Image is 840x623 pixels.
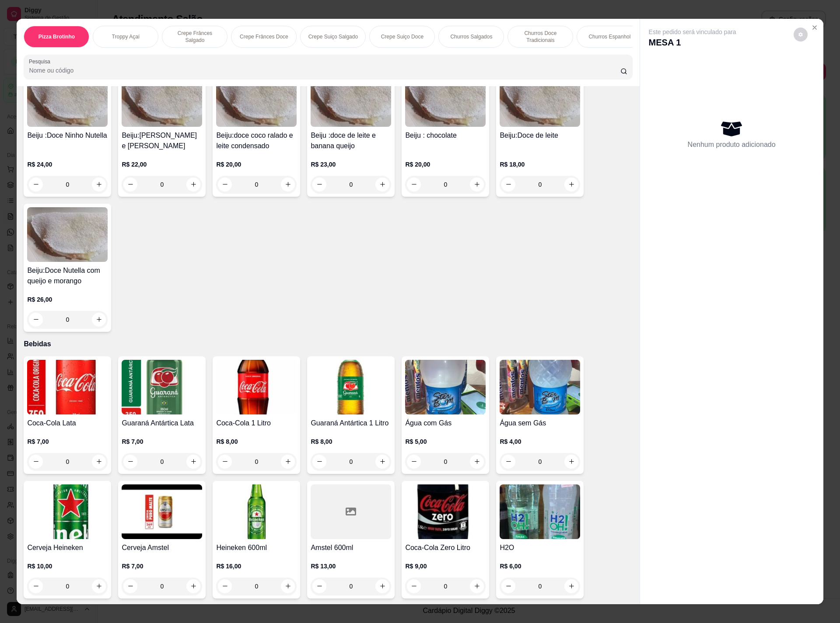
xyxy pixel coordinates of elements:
button: increase-product-quantity [470,178,484,191]
p: R$ 16,00 [216,562,297,571]
h4: Beiju:Doce de leite [500,130,580,141]
button: decrease-product-quantity [312,579,326,593]
p: R$ 8,00 [311,437,391,446]
button: decrease-product-quantity [123,579,137,593]
p: R$ 22,00 [122,160,202,169]
p: R$ 9,00 [405,562,486,571]
button: decrease-product-quantity [218,455,232,469]
button: increase-product-quantity [281,178,295,191]
button: increase-product-quantity [281,579,295,593]
button: increase-product-quantity [564,579,578,593]
p: Bebidas [24,339,632,349]
button: decrease-product-quantity [29,455,43,469]
img: product-image [122,484,202,539]
button: decrease-product-quantity [407,579,421,593]
h4: Heineken 600ml [216,543,297,553]
img: product-image [122,360,202,414]
p: Troppy Açaí [112,33,140,40]
h4: Água com Gás [405,418,486,428]
p: R$ 26,00 [27,295,108,304]
h4: Beiju:doce coco ralado e leite condensado [216,130,297,151]
h4: Coca-Cola Lata [27,418,108,428]
button: Close [808,21,822,35]
p: Churros Doce Tradicionais [515,30,566,44]
img: product-image [500,72,580,127]
p: R$ 20,00 [405,160,486,169]
img: product-image [216,484,297,539]
button: increase-product-quantity [281,455,295,469]
button: increase-product-quantity [564,178,578,191]
p: Este pedido será vinculado para [649,28,736,36]
p: R$ 20,00 [216,160,297,169]
p: R$ 8,00 [216,437,297,446]
h4: Guaraná Antártica Lata [122,418,202,428]
img: product-image [27,72,108,127]
h4: Coca-Cola 1 Litro [216,418,297,428]
p: Crepe Frânces Salgado [169,30,220,44]
p: R$ 18,00 [500,160,580,169]
p: Churros Espanhol [588,33,630,40]
button: decrease-product-quantity [501,455,515,469]
button: decrease-product-quantity [123,455,137,469]
button: increase-product-quantity [470,579,484,593]
button: decrease-product-quantity [29,313,43,327]
p: MESA 1 [649,36,736,49]
button: increase-product-quantity [564,455,578,469]
img: product-image [27,207,108,262]
button: decrease-product-quantity [123,178,137,191]
img: product-image [405,360,486,414]
h4: Amstel 600ml [311,543,391,553]
button: increase-product-quantity [186,455,200,469]
p: R$ 5,00 [405,437,486,446]
p: R$ 7,00 [122,437,202,446]
h4: Beiju : chocolate [405,130,486,141]
p: Crepe Suiço Salgado [308,33,358,40]
button: increase-product-quantity [470,455,484,469]
h4: Beiju :Doce Ninho Nutella [27,130,108,141]
button: decrease-product-quantity [407,178,421,191]
img: product-image [405,484,486,539]
button: increase-product-quantity [375,178,389,191]
button: increase-product-quantity [92,579,106,593]
p: Crepe Frânces Doce [240,33,288,40]
h4: Guaraná Antártica 1 Litro [311,418,391,428]
button: decrease-product-quantity [218,579,232,593]
button: increase-product-quantity [375,455,389,469]
img: product-image [405,72,486,127]
p: R$ 23,00 [311,160,391,169]
p: Pizza Brotinho [38,33,75,40]
img: product-image [500,360,580,414]
button: decrease-product-quantity [407,455,421,469]
img: product-image [500,484,580,539]
button: increase-product-quantity [92,455,106,469]
h4: Beiju:[PERSON_NAME] e [PERSON_NAME] [122,130,202,151]
p: R$ 10,00 [27,562,108,571]
button: decrease-product-quantity [29,178,43,191]
button: decrease-product-quantity [218,178,232,191]
button: decrease-product-quantity [501,178,515,191]
p: R$ 4,00 [500,437,580,446]
input: Pesquisa [29,66,620,75]
button: increase-product-quantity [375,579,389,593]
p: Crepe Suiço Doce [381,33,423,40]
h4: Água sem Gás [500,418,580,428]
h4: Beiju :doce de leite e banana queijo [311,130,391,151]
h4: H2O [500,543,580,553]
h4: Cerveja Heineken [27,543,108,553]
img: product-image [122,72,202,127]
button: increase-product-quantity [92,178,106,191]
h4: Coca-Cola Zero Litro [405,543,486,553]
p: R$ 7,00 [27,437,108,446]
p: Churros Salgados [450,33,492,40]
button: increase-product-quantity [92,313,106,327]
p: R$ 7,00 [122,562,202,571]
img: product-image [216,72,297,127]
img: product-image [216,360,297,414]
button: decrease-product-quantity [312,455,326,469]
button: decrease-product-quantity [794,28,808,42]
button: decrease-product-quantity [29,579,43,593]
p: R$ 6,00 [500,562,580,571]
button: decrease-product-quantity [501,579,515,593]
p: R$ 24,00 [27,160,108,169]
h4: Cerveja Amstel [122,543,202,553]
